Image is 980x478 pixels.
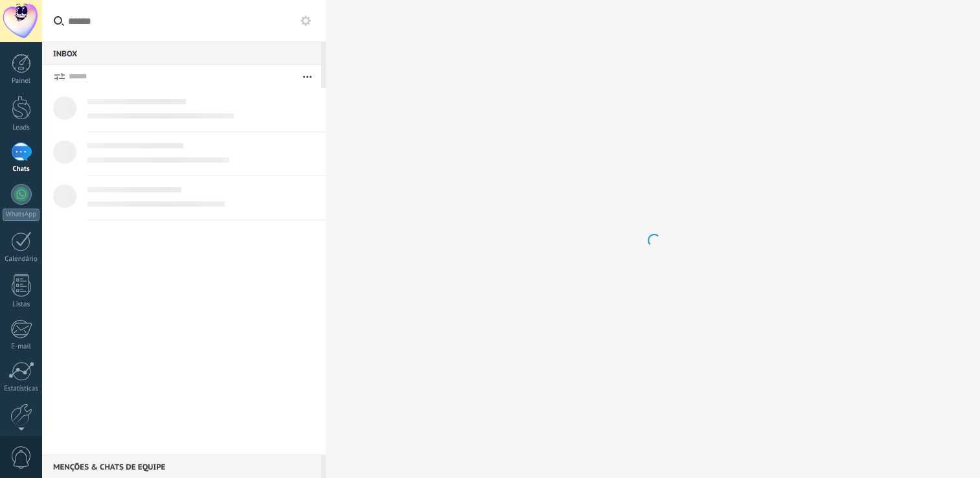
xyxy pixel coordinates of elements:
div: Estatísticas [3,385,40,393]
div: Inbox [42,41,321,65]
button: Mais [293,65,321,88]
div: Leads [3,124,40,132]
div: Listas [3,301,40,309]
div: Chats [3,165,40,174]
div: Calendário [3,255,40,264]
div: Painel [3,77,40,85]
div: E-mail [3,343,40,351]
div: Menções & Chats de equipe [42,455,321,478]
div: WhatsApp [3,209,40,221]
